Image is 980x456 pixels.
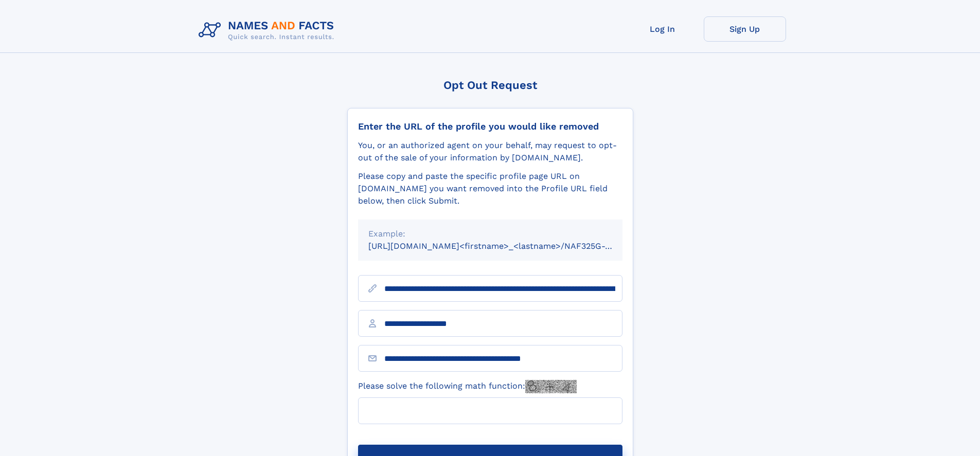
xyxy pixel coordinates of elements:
[194,16,343,44] img: Logo Names and Facts
[368,241,642,251] small: [URL][DOMAIN_NAME]<firstname>_<lastname>/NAF325G-xxxxxxxx
[368,228,612,240] div: Example:
[358,170,622,207] div: Please copy and paste the specific profile page URL on [DOMAIN_NAME] you want removed into the Pr...
[358,380,577,393] label: Please solve the following math function:
[704,16,786,42] a: Sign Up
[358,139,622,164] div: You, or an authorized agent on your behalf, may request to opt-out of the sale of your informatio...
[621,16,704,42] a: Log In
[358,121,622,132] div: Enter the URL of the profile you would like removed
[347,79,633,92] div: Opt Out Request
